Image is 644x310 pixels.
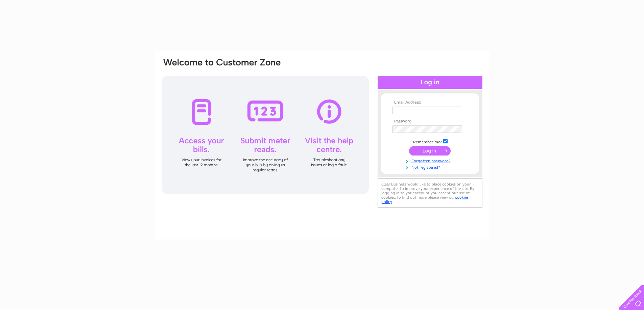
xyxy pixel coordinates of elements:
[381,195,469,204] a: cookies policy
[378,178,482,208] div: Clear Business would like to place cookies on your computer to improve your experience of the sit...
[409,146,451,156] input: Submit
[391,138,469,145] td: Remember me?
[391,119,469,124] th: Password:
[392,157,469,164] a: Forgotten password?
[391,100,469,105] th: Email Address:
[392,164,469,170] a: Not registered?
